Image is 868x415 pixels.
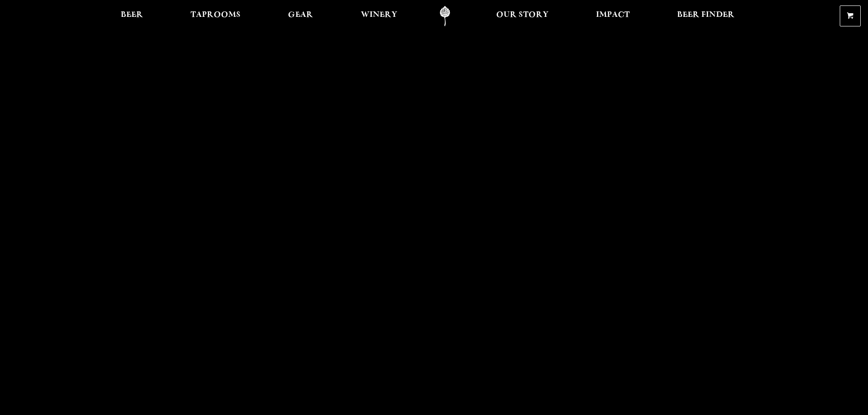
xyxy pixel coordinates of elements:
a: Gear [282,6,319,26]
span: Winery [361,11,397,19]
span: Beer [121,11,143,19]
a: Taprooms [185,6,247,26]
a: Our Story [490,6,555,26]
a: Odell Home [428,6,462,26]
a: Beer Finder [671,6,740,26]
span: Our Story [496,11,549,19]
a: Beer [115,6,149,26]
a: Winery [355,6,403,26]
a: Impact [590,6,636,26]
span: Taprooms [190,11,241,19]
span: Impact [596,11,630,19]
span: Beer Finder [677,11,734,19]
span: Gear [288,11,313,19]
